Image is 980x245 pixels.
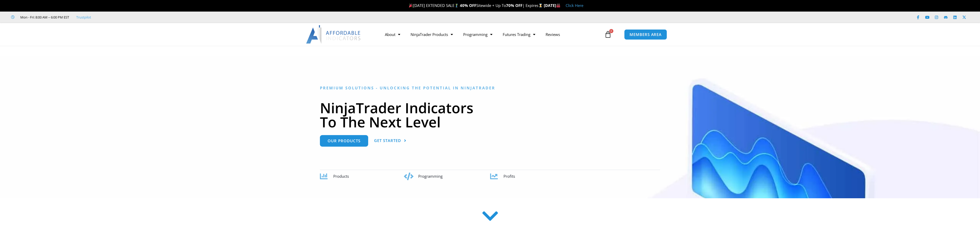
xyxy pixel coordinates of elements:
a: Click Here [566,3,583,8]
span: MEMBERS AREA [630,33,662,36]
strong: [DATE] [544,3,560,8]
span: Our Products [328,139,360,143]
span: [DATE] EXTENDED SALE Sitewide + Up To | Expires [408,3,544,8]
strong: 40% OFF [460,3,476,8]
span: Get Started [374,139,401,143]
span: 0 [609,29,613,33]
img: 🏭 [556,4,560,7]
a: Get Started [374,135,406,147]
a: Reviews [540,29,565,40]
span: Products [333,174,349,179]
a: 0 [597,27,619,42]
a: Trustpilot [76,14,91,20]
a: NinjaTrader Products [405,29,458,40]
h1: NinjaTrader Indicators To The Next Level [320,101,660,129]
a: Programming [458,29,498,40]
span: Profits [503,174,515,179]
span: Mon - Fri: 8:00 AM – 6:00 PM EST [19,14,69,20]
img: ⌛ [539,4,543,7]
img: LogoAI | Affordable Indicators – NinjaTrader [306,25,361,44]
a: MEMBERS AREA [624,29,667,40]
h6: Premium Solutions - Unlocking the Potential in NinjaTrader [320,86,660,90]
nav: Menu [380,29,603,40]
a: Futures Trading [498,29,540,40]
strong: 70% OFF [506,3,522,8]
a: About [380,29,405,40]
a: Our Products [320,135,368,147]
img: 🎉 [409,4,413,7]
span: Programming [418,174,443,179]
img: 🏌️‍♂️ [455,4,459,7]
